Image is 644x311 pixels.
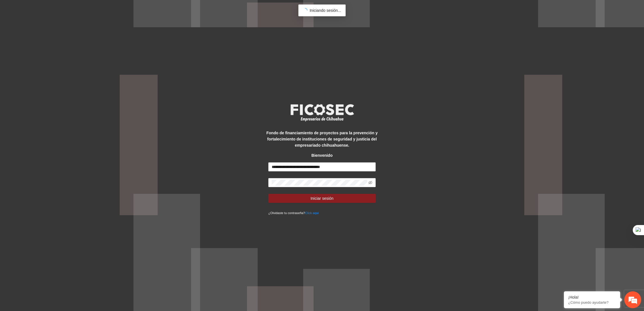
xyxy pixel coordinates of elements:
small: ¿Olvidaste tu contraseña? [268,211,319,215]
img: logo [287,102,357,123]
textarea: Escriba su mensaje y pulse “Intro” [3,153,107,173]
strong: Fondo de financiamiento de proyectos para la prevención y fortalecimiento de instituciones de seg... [266,131,378,147]
span: Iniciar sesión [310,195,334,201]
div: Minimizar ventana de chat en vivo [92,3,106,16]
p: ¿Cómo puedo ayudarte? [568,300,616,305]
span: Iniciando sesión... [310,8,341,13]
span: loading [302,7,308,13]
span: Estamos en línea. [33,75,78,132]
a: Click aqui [305,211,319,215]
strong: Bienvenido [311,153,332,158]
button: Iniciar sesión [268,194,376,203]
span: eye-invisible [368,181,372,185]
div: Chatee con nosotros ahora [29,29,94,36]
div: ¡Hola! [568,295,616,299]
